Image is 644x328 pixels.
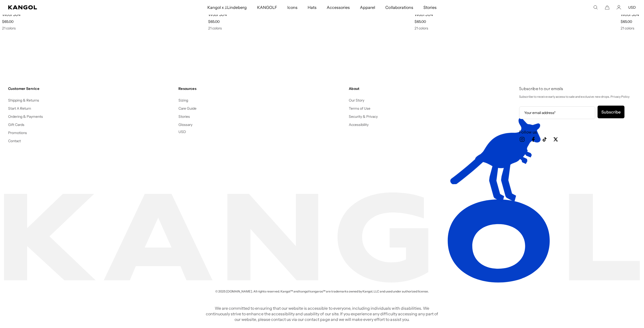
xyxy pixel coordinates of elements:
h3: Follow us [519,129,636,135]
a: Terms of Use [349,106,370,111]
span: $65.00 [621,19,632,24]
button: USD [178,129,186,134]
a: Kangol [8,5,138,9]
summary: Search here [593,5,598,10]
div: 21 colors [208,26,412,30]
a: Security & Privacy [349,114,378,119]
h4: Customer Service [8,86,174,91]
a: Glossary [178,122,192,127]
p: We are committed to ensuring that our website is accessible to everyone, including individuals wi... [204,305,440,322]
a: Sizing [178,98,188,103]
a: Shipping & Returns [8,98,39,103]
a: Start A Return [8,106,31,111]
span: $65.00 [415,19,426,24]
button: Cart [605,5,609,10]
a: Account [617,5,621,10]
a: Wool 504 [208,12,227,17]
a: Contact [8,139,21,143]
span: $65.00 [2,19,13,24]
div: 21 colors [2,26,206,30]
a: Stories [178,114,190,119]
h4: Resources [178,86,345,91]
a: Wool 504 [2,12,21,17]
a: Wool 504 [415,12,433,17]
a: Wool 504 [621,12,639,17]
a: Our Story [349,98,364,103]
a: Care Guide [178,106,196,111]
p: Subscribe to receive early access to sale and exclusive new drops. Privacy Policy [519,94,636,100]
a: Ordering & Payments [8,114,43,119]
a: Promotions [8,130,27,135]
a: Gift Cards [8,122,24,127]
h4: Subscribe to our emails [519,86,636,92]
button: USD [628,5,636,10]
a: Accessibility [349,122,369,127]
div: 21 colors [415,26,619,30]
h4: About [349,86,515,91]
span: $65.00 [208,19,220,24]
button: Subscribe [598,106,624,118]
